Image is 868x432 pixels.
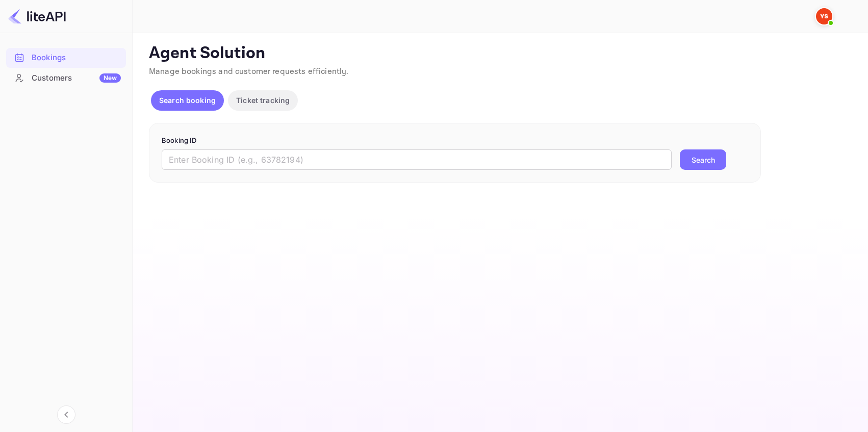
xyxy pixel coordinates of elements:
p: Agent Solution [149,43,850,64]
img: Yandex Support [816,8,832,24]
div: Bookings [6,48,126,68]
div: New [99,73,121,83]
p: Booking ID [162,136,748,146]
div: CustomersNew [6,68,126,88]
div: Customers [32,72,121,84]
a: Bookings [6,48,126,67]
button: Collapse navigation [57,405,75,424]
img: LiteAPI logo [8,8,66,24]
button: Search [680,149,726,170]
span: Manage bookings and customer requests efficiently. [149,66,349,77]
input: Enter Booking ID (e.g., 63782194) [162,149,672,170]
div: Bookings [32,52,121,64]
p: Ticket tracking [236,95,290,106]
p: Search booking [159,95,216,106]
a: CustomersNew [6,68,126,87]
